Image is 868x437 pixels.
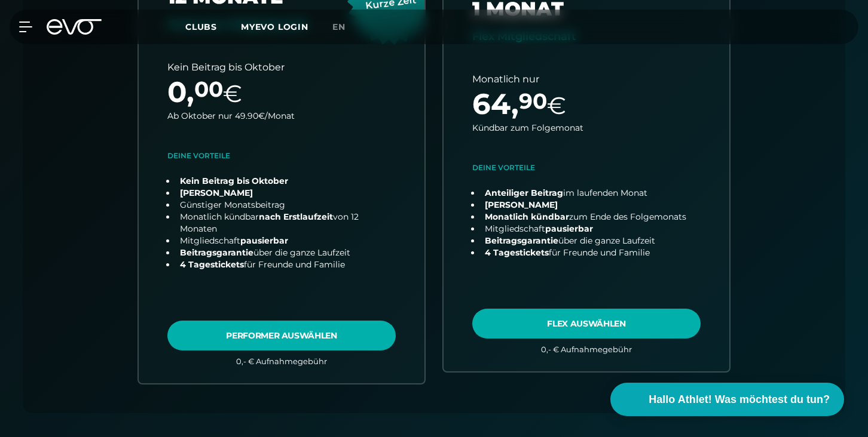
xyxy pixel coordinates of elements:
span: en [332,21,346,32]
span: Clubs [185,21,217,32]
button: Hallo Athlet! Was möchtest du tun? [610,383,844,416]
a: MYEVO LOGIN [241,21,308,32]
a: en [332,20,360,34]
span: Hallo Athlet! Was möchtest du tun? [649,392,830,408]
a: Clubs [185,21,241,32]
